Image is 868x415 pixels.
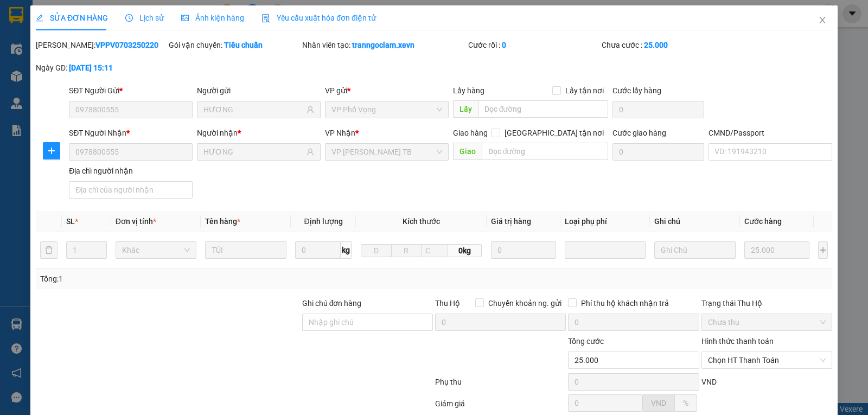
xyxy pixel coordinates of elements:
span: picture [181,14,189,22]
span: close [818,16,827,24]
div: Gói vận chuyển: [169,39,299,51]
input: Cước lấy hàng [612,101,704,118]
div: Người nhận [197,127,321,139]
span: Đơn vị tính [116,217,156,226]
button: delete [40,241,58,259]
span: Giao [453,143,482,160]
input: Tên người gửi [203,104,304,116]
span: VP Nhận [325,129,355,137]
button: plus [818,241,828,259]
input: 0 [744,241,809,259]
span: Kích thước [403,217,440,226]
input: D [361,244,391,257]
input: VD: Bàn, Ghế [205,241,286,259]
th: Loại phụ phí [560,211,650,232]
span: VP Phố Vọng [331,101,442,118]
b: 25.000 [644,41,668,49]
b: Tiêu chuẩn [224,41,263,49]
b: 0 [502,41,506,49]
span: edit [36,14,43,22]
input: Dọc đường [478,100,609,118]
span: Chuyển khoản ng. gửi [484,297,566,309]
div: Địa chỉ người nhận [69,165,193,177]
input: Địa chỉ của người nhận [69,181,193,199]
img: icon [261,14,270,23]
label: Cước giao hàng [612,129,666,137]
span: Định lượng [304,217,343,226]
span: Tổng cước [568,337,604,346]
span: SỬA ĐƠN HÀNG [36,14,108,22]
span: kg [341,241,352,259]
th: Ghi chú [650,211,740,232]
span: user [307,106,314,113]
span: 0kg [448,244,482,257]
span: % [683,399,688,407]
div: SĐT Người Gửi [69,85,193,97]
span: Lịch sử [125,14,164,22]
span: Khác [122,242,190,258]
label: Cước lấy hàng [612,86,661,95]
span: Tên hàng [205,217,240,226]
div: Cước rồi : [468,39,599,51]
span: VND [651,399,666,407]
div: Nhân viên tạo: [302,39,467,51]
input: R [391,244,422,257]
span: Chưa thu [708,314,826,330]
span: Yêu cầu xuất hóa đơn điện tử [261,14,376,22]
div: SĐT Người Nhận [69,127,193,139]
span: user [307,148,314,156]
div: Ngày GD: [36,62,167,74]
span: Lấy tận nơi [561,85,608,97]
span: Giá trị hàng [491,217,531,226]
div: Tổng: 1 [40,273,336,285]
div: CMND/Passport [709,127,832,139]
input: Dọc đường [482,143,609,160]
span: Phí thu hộ khách nhận trả [577,297,673,309]
b: tranngoclam.xevn [352,41,414,49]
button: plus [43,142,60,159]
label: Ghi chú đơn hàng [302,299,362,308]
div: Phụ thu [434,376,567,395]
label: Hình thức thanh toán [701,337,774,346]
span: Giao hàng [453,129,488,137]
span: VND [701,378,717,386]
input: 0 [491,241,556,259]
div: [PERSON_NAME]: [36,39,167,51]
span: VP Trần Phú TB [331,144,442,160]
span: plus [43,146,60,155]
input: Tên người nhận [203,146,304,158]
span: Ảnh kiện hàng [181,14,244,22]
b: VPPV0703250220 [95,41,158,49]
div: VP gửi [325,85,449,97]
span: clock-circle [125,14,133,22]
input: C [421,244,449,257]
div: Chưa cước : [602,39,732,51]
div: Người gửi [197,85,321,97]
div: Trạng thái Thu Hộ [701,297,832,309]
input: Ghi Chú [654,241,736,259]
span: Thu Hộ [435,299,460,308]
span: SL [66,217,75,226]
span: Cước hàng [744,217,782,226]
input: Ghi chú đơn hàng [302,314,433,331]
span: Chọn HT Thanh Toán [708,352,826,368]
span: Lấy hàng [453,86,484,95]
b: [DATE] 15:11 [69,63,113,72]
button: Close [807,5,838,36]
span: [GEOGRAPHIC_DATA] tận nơi [500,127,608,139]
input: Cước giao hàng [612,143,704,161]
span: Lấy [453,100,478,118]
